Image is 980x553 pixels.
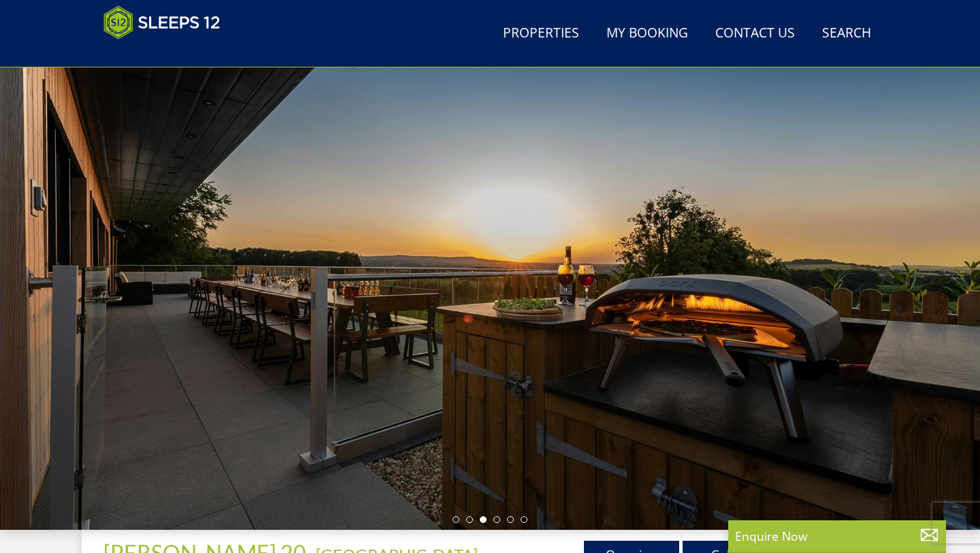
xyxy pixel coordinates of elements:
[713,67,980,553] iframe: LiveChat chat widget
[710,18,800,49] a: Contact Us
[601,18,693,49] a: My Booking
[817,18,877,49] a: Search
[97,48,240,59] iframe: Customer reviews powered by Trustpilot
[103,5,220,39] img: Sleeps 12
[497,18,585,49] a: Properties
